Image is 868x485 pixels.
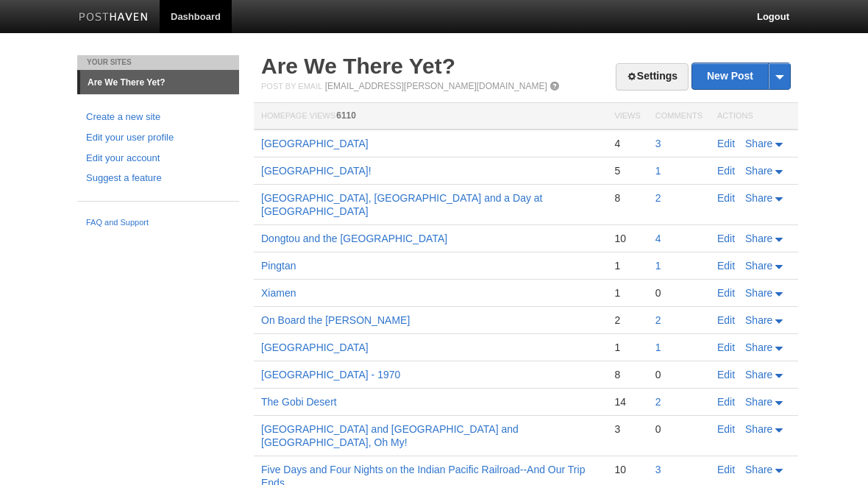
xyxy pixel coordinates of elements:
a: 2 [655,314,661,326]
a: Edit [717,192,735,204]
a: [GEOGRAPHIC_DATA]! [261,165,371,177]
a: [GEOGRAPHIC_DATA] and [GEOGRAPHIC_DATA] and [GEOGRAPHIC_DATA], Oh My! [261,423,519,448]
a: FAQ and Support [86,216,230,230]
a: 1 [655,260,661,272]
span: Share [745,165,772,177]
div: 0 [655,286,702,300]
div: 1 [614,341,640,354]
a: Settings [616,63,689,91]
a: 2 [655,396,661,408]
a: Edit [717,341,735,353]
th: Comments [648,103,710,130]
span: Share [745,314,772,326]
a: [GEOGRAPHIC_DATA] [261,341,369,353]
a: Are We There Yet? [80,71,239,94]
th: Actions [710,103,798,130]
th: Views [607,103,647,130]
span: Share [745,341,772,353]
a: [GEOGRAPHIC_DATA], [GEOGRAPHIC_DATA] and a Day at [GEOGRAPHIC_DATA] [261,192,543,217]
span: Share [745,287,772,299]
div: 0 [655,368,702,381]
a: Are We There Yet? [261,54,455,78]
img: Posthaven-bar [79,13,149,24]
span: Share [745,192,772,204]
span: Share [745,233,772,244]
span: Share [745,369,772,380]
a: Edit [717,138,735,149]
span: Share [745,396,772,408]
a: Edit [717,233,735,244]
a: 2 [655,192,661,204]
span: Post by Email [261,82,322,91]
a: Suggest a feature [86,171,230,186]
a: Edit [717,464,735,475]
div: 10 [614,232,640,245]
div: 8 [614,368,640,381]
li: Your Sites [77,55,239,70]
a: Edit [717,423,735,435]
span: Share [745,138,772,149]
a: Edit [717,165,735,177]
span: Share [745,464,772,475]
div: 10 [614,463,640,476]
a: Edit [717,287,735,299]
div: 1 [614,259,640,272]
a: 4 [655,233,661,244]
a: 3 [655,464,661,475]
a: Edit [717,396,735,408]
div: 3 [614,422,640,436]
div: 5 [614,164,640,177]
a: Create a new site [86,110,230,125]
div: 8 [614,191,640,205]
a: Edit [717,369,735,380]
a: 1 [655,341,661,353]
div: 14 [614,395,640,408]
a: Edit [717,260,735,272]
a: 3 [655,138,661,149]
div: 0 [655,422,702,436]
div: 4 [614,137,640,150]
span: 6110 [336,110,356,121]
a: Edit [717,314,735,326]
a: Xiamen [261,287,296,299]
a: 1 [655,165,661,177]
th: Homepage Views [254,103,607,130]
a: Edit your account [86,151,230,166]
a: [GEOGRAPHIC_DATA] - 1970 [261,369,400,380]
a: Dongtou and the [GEOGRAPHIC_DATA] [261,233,447,244]
a: Edit your user profile [86,130,230,146]
a: [GEOGRAPHIC_DATA] [261,138,369,149]
div: 1 [614,286,640,300]
div: 2 [614,314,640,327]
a: New Post [692,63,790,89]
a: Pingtan [261,260,296,272]
a: [EMAIL_ADDRESS][PERSON_NAME][DOMAIN_NAME] [325,81,547,91]
span: Share [745,260,772,272]
a: On Board the [PERSON_NAME] [261,314,410,326]
a: The Gobi Desert [261,396,337,408]
span: Share [745,423,772,435]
